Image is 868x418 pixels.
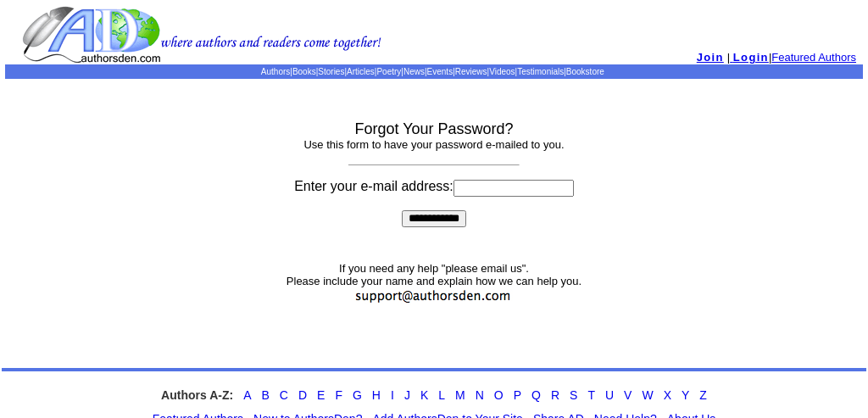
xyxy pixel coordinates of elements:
a: X [664,388,671,402]
a: C [280,388,288,402]
a: Articles [347,67,375,76]
a: Events [427,67,453,76]
a: Poetry [376,67,401,76]
a: G [353,388,362,402]
font: | | [727,51,856,64]
a: R [551,388,559,402]
a: Login [730,51,769,64]
img: logo.gif [22,5,381,64]
a: Books [292,67,316,76]
a: V [624,388,632,402]
a: Z [699,388,707,402]
a: K [420,388,428,402]
font: If you need any help "please email us". Please include your name and explain how we can help you. [287,262,581,308]
a: News [403,67,425,76]
img: support.jpg [350,287,518,305]
p: | | | | | | | | | | [5,67,863,76]
a: D [298,388,307,402]
a: T [587,388,595,402]
a: O [494,388,504,402]
a: Videos [489,67,515,76]
font: Enter your e-mail address: [294,179,574,193]
a: J [404,388,410,402]
a: F [335,388,342,402]
a: A [243,388,251,402]
a: Stories [318,67,344,76]
span: Login [733,51,769,64]
a: P [514,388,521,402]
a: B [261,388,269,402]
a: Reviews [455,67,487,76]
a: H [372,388,381,402]
a: Q [531,388,541,402]
a: W [642,388,653,402]
a: L [438,388,445,402]
a: Bookstore [566,67,604,76]
a: M [455,388,465,402]
a: E [317,388,325,402]
a: Y [682,388,689,402]
font: Forgot Your Password? [354,120,513,137]
a: I [391,388,394,402]
a: Authors [261,67,290,76]
a: U [605,388,614,402]
a: Featured Authors [771,51,856,64]
a: S [570,388,577,402]
strong: Authors A-Z: [161,388,233,402]
a: N [476,388,484,402]
a: Testimonials [517,67,564,76]
a: Join [697,51,724,64]
font: Use this form to have your password e-mailed to you. [303,138,564,151]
